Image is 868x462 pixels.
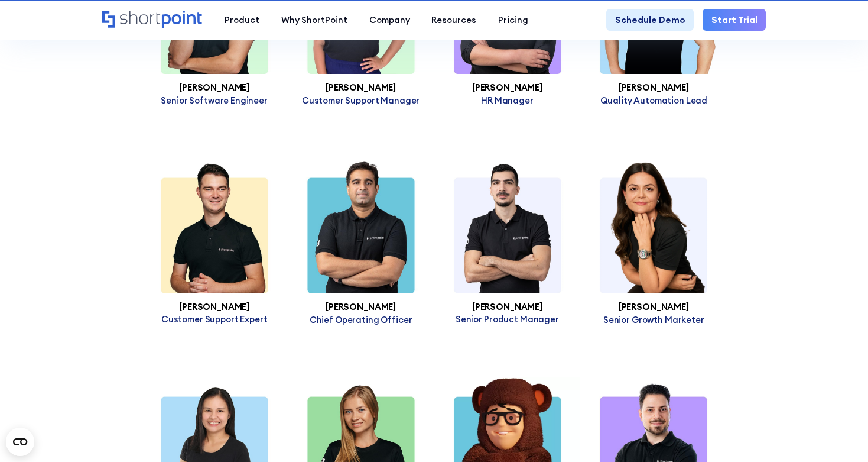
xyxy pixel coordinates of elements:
a: Schedule Demo [606,9,694,31]
h3: [PERSON_NAME] [580,302,727,312]
div: Product [225,14,259,27]
h3: [PERSON_NAME] [288,83,434,92]
a: Product [214,9,271,31]
p: Customer Support Expert [141,314,288,325]
a: Why ShortPoint [270,9,358,31]
h3: [PERSON_NAME] [141,302,288,312]
h3: [PERSON_NAME] [434,302,581,312]
p: Senior Software Engineer [141,95,288,106]
p: Quality Automation Lead [580,95,727,106]
p: Senior Product Manager [434,314,581,325]
h3: [PERSON_NAME] [580,83,727,92]
h3: [PERSON_NAME] [141,83,288,92]
a: Resources [421,9,487,31]
p: Senior Growth Marketer [580,314,727,325]
div: Why ShortPoint [281,14,347,27]
h3: [PERSON_NAME] [288,302,434,312]
div: Company [369,14,410,27]
a: Home [102,11,203,30]
h3: [PERSON_NAME] [434,83,581,92]
p: Customer Support Manager [288,95,434,106]
p: HR Manager [434,95,581,106]
button: Open CMP widget [6,428,34,456]
a: Pricing [487,9,539,31]
a: Start Trial [703,9,766,31]
p: Chief Operating Officer [288,314,434,325]
a: Company [358,9,421,31]
div: Pricing [498,14,528,27]
iframe: Chat Widget [809,405,868,462]
div: Resources [431,14,476,27]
